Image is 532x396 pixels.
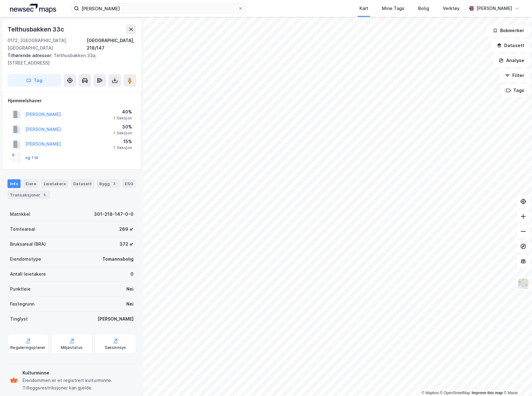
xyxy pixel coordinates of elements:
[443,5,460,12] div: Verktøy
[491,39,530,52] button: Datasett
[10,225,35,233] div: Tomteareal
[493,54,530,67] button: Analyse
[7,52,131,67] div: Telthusbakken 33a, [STREET_ADDRESS]
[440,391,470,395] a: OpenStreetMap
[41,179,68,188] div: Leietakere
[10,240,46,248] div: Bruksareal (BRA)
[10,285,31,293] div: Punktleie
[111,181,117,187] div: 3
[476,5,512,12] div: [PERSON_NAME]
[114,131,132,136] div: 1 Seksjon
[7,191,50,199] div: Transaksjoner
[114,123,132,131] div: 30%
[126,285,134,293] div: Nei
[114,116,132,121] div: 1 Seksjon
[79,4,238,13] input: Søk på adresse, matrikkel, gårdeiere, leietakere eller personer
[22,369,134,377] div: Kulturminne
[472,391,503,395] a: Improve this map
[98,315,134,323] div: [PERSON_NAME]
[10,4,56,13] img: logo.a4113a55bc3d86da70a041830d287a7e.svg
[500,84,530,97] button: Tags
[10,255,41,263] div: Eiendomstype
[10,345,46,350] div: Reguleringsplaner
[10,210,30,218] div: Matrikkel
[114,108,132,116] div: 40%
[422,391,439,395] a: Mapbox
[359,5,368,12] div: Kart
[10,270,46,278] div: Antall leietakere
[487,24,530,37] button: Bokmerker
[7,74,61,87] button: Tag
[102,255,134,263] div: Tomannsbolig
[97,179,120,188] div: Bygg
[114,145,132,150] div: 1 Seksjon
[7,179,21,188] div: Info
[71,179,94,188] div: Datasett
[501,366,532,396] div: Kontrollprogram for chat
[7,37,87,52] div: 0172, [GEOGRAPHIC_DATA], [GEOGRAPHIC_DATA]
[114,138,132,145] div: 15%
[126,300,134,308] div: Nei
[23,179,39,188] div: Eiere
[61,345,83,350] div: Miljøstatus
[130,270,134,278] div: 0
[120,240,134,248] div: 372 ㎡
[501,366,532,396] iframe: Chat Widget
[7,53,54,58] span: Tilhørende adresser:
[500,69,530,82] button: Filter
[517,278,529,290] img: Z
[105,345,126,350] div: Saksinnsyn
[41,192,48,198] div: 5
[94,210,134,218] div: 301-218-147-0-0
[122,179,136,188] div: ESG
[7,24,66,34] div: Telthusbakken 33c
[418,5,429,12] div: Bolig
[382,5,404,12] div: Mine Tags
[22,377,134,392] div: Eiendommen er et registrert kulturminne. Tilleggsrestriksjoner kan gjelde.
[8,97,136,104] div: Hjemmelshaver
[119,225,134,233] div: 289 ㎡
[10,300,34,308] div: Festegrunn
[10,315,28,323] div: Tinglyst
[87,37,136,52] div: [GEOGRAPHIC_DATA], 218/147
